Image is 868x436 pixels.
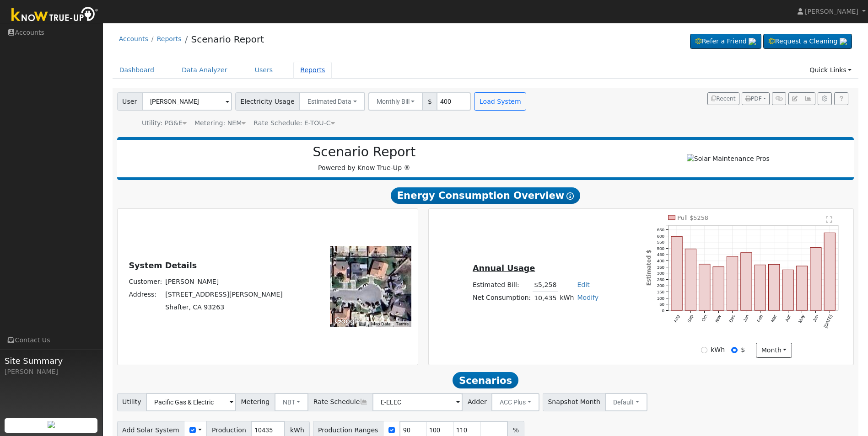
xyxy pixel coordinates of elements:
[686,314,695,324] text: Sep
[194,118,246,128] div: Metering: NEM
[142,118,187,128] div: Utility: PG&E
[742,92,770,105] button: PDF
[657,265,664,270] text: 350
[657,289,664,294] text: 150
[235,92,300,111] span: Electricity Usage
[129,261,197,270] u: System Details
[687,154,770,164] img: Solar Maintenance Pros
[577,294,598,301] a: Modify
[745,96,762,102] span: PDF
[396,321,409,326] a: Terms (opens in new tab)
[253,119,334,127] span: Alias: None
[728,314,736,323] text: Dec
[701,314,708,323] text: Oct
[191,34,264,45] a: Scenario Report
[113,62,162,79] a: Dashboard
[157,35,182,43] a: Reports
[127,276,164,288] td: Customer:
[577,281,589,288] a: Edit
[801,92,815,105] button: Multi-Series Graph
[368,92,423,111] button: Monthly Bill
[713,267,724,311] rect: onclick=""
[690,34,761,49] a: Refer a Friend
[826,216,832,223] text: 
[796,266,807,310] rect: onclick=""
[127,288,164,301] td: Address:
[126,144,602,160] h2: Scenario Report
[657,283,664,288] text: 200
[473,264,535,273] u: Annual Usage
[834,92,848,105] a: Help Link
[657,239,664,245] text: 550
[657,252,664,257] text: 450
[810,248,821,311] rect: onclick=""
[164,301,285,314] td: Shafter, CA 93263
[48,421,55,428] img: retrieve
[803,62,858,79] a: Quick Links
[798,314,806,324] text: May
[566,192,574,200] i: Show Help
[823,314,833,329] text: [DATE]
[763,34,852,49] a: Request a Cleaning
[657,234,664,239] text: 600
[248,62,280,79] a: Users
[175,62,234,79] a: Data Analyzer
[711,345,725,355] label: kWh
[533,292,558,305] td: 10,435
[142,92,232,111] input: Select a User
[671,236,682,310] rect: onclick=""
[491,393,539,411] button: ACC Plus
[471,278,532,292] td: Estimated Bill:
[657,271,664,276] text: 300
[727,256,738,310] rect: onclick=""
[299,92,365,111] button: Estimated Data
[657,277,664,282] text: 250
[422,92,437,111] span: $
[164,276,285,288] td: [PERSON_NAME]
[645,250,652,286] text: Estimated $
[605,393,647,411] button: Default
[677,214,708,221] text: Pull $5258
[657,227,664,232] text: 650
[772,92,786,105] button: Generate Report Link
[749,38,756,45] img: retrieve
[359,321,366,327] button: Keyboard shortcuts
[714,314,722,323] text: Nov
[5,355,98,367] span: Site Summary
[275,393,309,411] button: NBT
[308,393,373,411] span: Rate Schedule
[770,314,777,323] text: Mar
[5,367,98,377] div: [PERSON_NAME]
[756,343,792,358] button: month
[462,393,492,411] span: Adder
[782,270,793,311] rect: onclick=""
[657,258,664,263] text: 400
[657,296,664,301] text: 100
[701,347,707,353] input: kWh
[293,62,332,79] a: Reports
[558,292,576,305] td: kWh
[146,393,236,411] input: Select a Utility
[7,5,103,26] img: Know True-Up
[756,314,764,323] text: Feb
[784,314,792,322] text: Apr
[533,278,558,292] td: $5,258
[824,233,835,311] rect: onclick=""
[453,372,518,388] span: Scenarios
[731,347,738,353] input: $
[840,38,847,45] img: retrieve
[332,315,362,327] a: Open this area in Google Maps (opens a new window)
[818,92,832,105] button: Settings
[707,92,739,105] button: Recent
[474,92,526,111] button: Load System
[769,265,780,311] rect: onclick=""
[117,92,142,111] span: User
[685,249,696,311] rect: onclick=""
[805,8,858,15] span: [PERSON_NAME]
[662,308,664,313] text: 0
[659,302,664,307] text: 50
[742,314,750,323] text: Jan
[164,288,285,301] td: [STREET_ADDRESS][PERSON_NAME]
[117,393,147,411] span: Utility
[755,265,766,311] rect: onclick=""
